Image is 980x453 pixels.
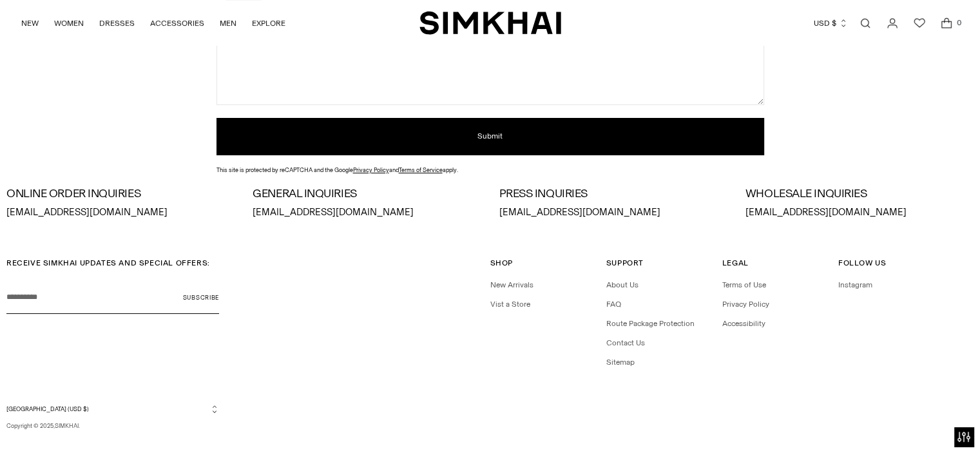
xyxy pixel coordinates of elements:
[399,166,443,173] a: Terms of Service
[6,404,219,414] button: [GEOGRAPHIC_DATA] (USD $)
[490,300,530,309] a: Vist a Store
[814,9,848,37] button: USD $
[838,280,872,289] a: Instagram
[353,166,389,173] a: Privacy Policy
[99,9,135,37] a: DRESSES
[220,9,236,37] a: MEN
[499,206,727,220] p: [EMAIL_ADDRESS][DOMAIN_NAME]
[6,421,219,430] p: Copyright © 2025, .
[419,10,561,35] a: SIMKHAI
[606,300,621,309] a: FAQ
[838,258,886,267] span: Follow Us
[150,9,204,37] a: ACCESSORIES
[907,10,932,36] a: Wishlist
[606,338,645,347] a: Contact Us
[6,258,210,267] span: RECEIVE SIMKHAI UPDATES AND SPECIAL OFFERS:
[722,258,749,267] span: Legal
[879,10,905,36] a: Go to the account page
[606,280,639,289] a: About Us
[852,10,878,36] a: Open search modal
[183,282,219,314] button: Subscribe
[745,188,974,200] h3: WHOLESALE INQUIRIES
[722,319,765,328] a: Accessibility
[722,280,766,289] a: Terms of Use
[6,206,235,220] p: [EMAIL_ADDRESS][DOMAIN_NAME]
[21,9,39,37] a: NEW
[216,166,764,175] div: This site is protected by reCAPTCHA and the Google and apply.
[934,10,959,36] a: Open cart modal
[499,188,727,200] h3: PRESS INQUIRIES
[953,17,965,28] span: 0
[722,300,769,309] a: Privacy Policy
[253,206,481,220] p: [EMAIL_ADDRESS][DOMAIN_NAME]
[216,118,764,155] button: Submit
[253,188,481,200] h3: GENERAL INQUIRIES
[55,422,79,429] a: SIMKHAI
[745,206,974,220] p: [EMAIL_ADDRESS][DOMAIN_NAME]
[606,258,644,267] span: Support
[6,188,235,200] h3: ONLINE ORDER INQUIRIES
[490,258,513,267] span: Shop
[490,280,533,289] a: New Arrivals
[54,9,84,37] a: WOMEN
[606,358,635,367] a: Sitemap
[606,319,695,328] a: Route Package Protection
[252,9,285,37] a: EXPLORE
